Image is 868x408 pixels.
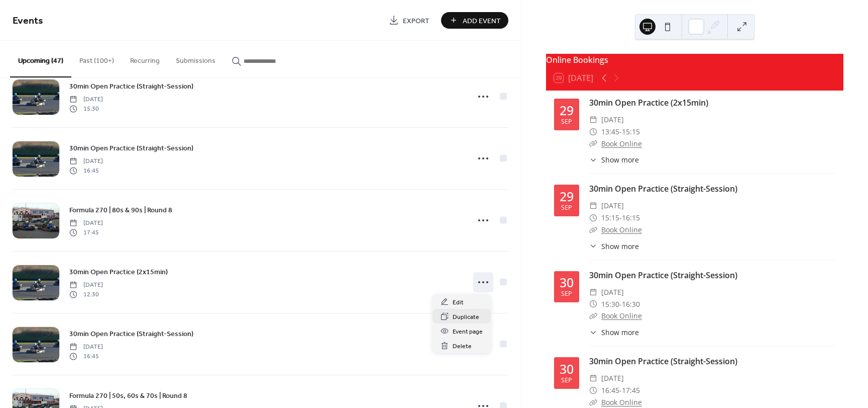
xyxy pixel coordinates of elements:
span: Event page [453,327,483,337]
div: Online Bookings [546,54,843,66]
span: Edit [453,297,464,308]
div: 30 [560,363,574,375]
button: Past (100+) [71,41,122,76]
div: ​ [589,138,597,150]
span: Formula 270 | 80s & 90s | Round 8 [69,205,172,216]
a: Book Online [601,139,642,148]
span: 12:30 [69,290,103,299]
span: Events [13,11,43,31]
div: ​ [589,384,597,396]
div: ​ [589,126,597,138]
span: 16:30 [622,298,640,310]
a: 30min Open Practice (Straight-Session) [69,142,193,154]
a: Book Online [601,397,642,407]
div: ​ [589,298,597,310]
div: ​ [589,310,597,322]
a: Formula 270 | 80s & 90s | Round 8 [69,204,172,216]
span: 30min Open Practice (Straight-Session) [69,329,193,340]
button: ​Show more [589,241,639,252]
span: 15:15 [601,212,619,224]
span: 15:30 [69,104,103,113]
div: ​ [589,224,597,236]
a: 30min Open Practice (2x15min) [69,266,168,278]
span: - [619,212,622,224]
a: Export [381,12,437,29]
span: Delete [453,341,472,352]
div: Sep [561,205,572,211]
span: 30min Open Practice (Straight-Session) [69,143,193,154]
div: ​ [589,154,597,165]
button: ​Show more [589,154,639,165]
div: Sep [561,377,572,384]
span: Export [403,16,429,26]
span: Show more [601,327,639,338]
a: 30min Open Practice (Straight-Session) [69,328,193,340]
a: 30min Open Practice (Straight-Session) [589,183,737,194]
span: 16:45 [69,166,103,175]
div: ​ [589,200,597,212]
div: ​ [589,212,597,224]
span: [DATE] [601,286,624,298]
span: 17:45 [622,384,640,396]
div: ​ [589,372,597,384]
span: 15:30 [601,298,619,310]
span: [DATE] [601,200,624,212]
span: - [619,298,622,310]
span: [DATE] [69,95,103,104]
div: 29 [560,104,574,117]
span: 17:45 [69,228,103,237]
a: 30min Open Practice (Straight-Session) [589,270,737,281]
span: - [619,126,622,138]
span: 15:15 [622,126,640,138]
button: Upcoming (47) [10,41,71,77]
button: Submissions [168,41,224,76]
span: [DATE] [601,372,624,384]
div: 29 [560,190,574,203]
div: 30 [560,276,574,289]
span: [DATE] [69,219,103,228]
span: 16:45 [69,352,103,361]
span: 16:45 [601,384,619,396]
span: Formula 270 | 50s, 60s & 70s | Round 8 [69,391,187,401]
a: 30min Open Practice (2x15min) [589,97,708,108]
div: ​ [589,286,597,298]
a: 30min Open Practice (Straight-Session) [589,356,737,367]
span: Add Event [463,16,501,26]
div: ​ [589,241,597,252]
span: Duplicate [453,312,479,322]
span: [DATE] [69,281,103,290]
span: 16:15 [622,212,640,224]
span: Show more [601,154,639,165]
div: ​ [589,114,597,126]
a: Formula 270 | 50s, 60s & 70s | Round 8 [69,390,187,401]
span: Show more [601,241,639,252]
span: - [619,384,622,396]
span: 13:45 [601,126,619,138]
button: Add Event [441,12,508,29]
div: Sep [561,119,572,125]
button: Recurring [122,41,168,76]
a: Book Online [601,225,642,234]
a: 30min Open Practice (Straight-Session) [69,80,193,92]
span: [DATE] [69,343,103,352]
span: [DATE] [69,157,103,166]
div: Sep [561,291,572,297]
button: ​Show more [589,327,639,338]
div: ​ [589,327,597,338]
span: 30min Open Practice (2x15min) [69,267,168,278]
span: 30min Open Practice (Straight-Session) [69,81,193,92]
span: [DATE] [601,114,624,126]
a: Book Online [601,311,642,320]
